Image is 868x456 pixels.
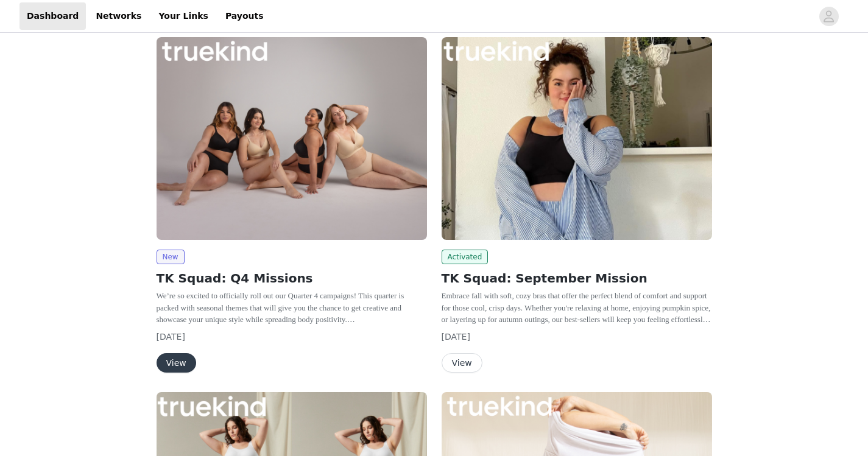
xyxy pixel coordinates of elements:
a: Your Links [151,2,216,30]
span: Activated [442,250,489,264]
h2: TK Squad: September Mission [442,269,712,287]
img: Truekind [442,37,712,240]
span: New [157,250,185,264]
h2: TK Squad: Q4 Missions [157,269,427,287]
span: [DATE] [442,332,470,342]
a: View [157,359,196,368]
a: Networks [88,2,149,30]
a: View [442,359,482,368]
a: Payouts [218,2,271,30]
div: avatar [823,7,834,26]
img: Truekind [157,37,427,240]
span: [DATE] [157,332,185,342]
a: Dashboard [19,2,86,30]
span: We’re so excited to officially roll out our Quarter 4 campaigns! This quarter is packed with seas... [157,291,404,324]
span: Embrace fall with soft, cozy bras that offer the perfect blend of comfort and support for those c... [442,291,711,336]
button: View [442,353,482,373]
button: View [157,353,196,373]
